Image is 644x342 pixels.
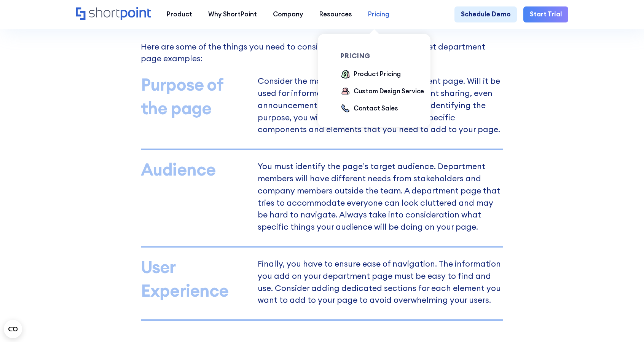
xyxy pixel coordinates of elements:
[341,104,398,114] a: Contact Sales
[200,6,265,22] a: Why ShortPoint
[258,78,503,136] p: Consider the main objective of the department page. Will it be used for information, collaboratio...
[76,7,151,21] a: Home
[167,10,192,19] div: Product
[319,10,352,19] div: Resources
[360,6,397,22] a: Pricing
[368,10,389,19] div: Pricing
[354,69,401,79] div: Product Pricing
[159,6,200,22] a: Product
[273,10,303,19] div: Company
[141,158,249,181] div: Audience
[507,254,644,342] iframe: Chat Widget
[258,163,503,233] p: You must identify the page’s target audience. Department members will have different needs from s...
[341,86,424,97] a: Custom Design Service
[265,6,311,22] a: Company
[258,260,503,307] p: Finally, you have to ensure ease of navigation. The information you add on your department page m...
[523,6,568,22] a: Start Trial
[354,86,424,96] div: Custom Design Service
[354,104,398,113] div: Contact Sales
[141,255,249,302] div: User Experience
[341,69,401,80] a: Product Pricing
[141,73,249,120] div: Purpose of the page
[311,6,360,22] a: Resources
[454,6,517,22] a: Schedule Demo
[341,53,431,59] div: pricing
[4,320,22,338] button: Open CMP widget
[208,10,257,19] div: Why ShortPoint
